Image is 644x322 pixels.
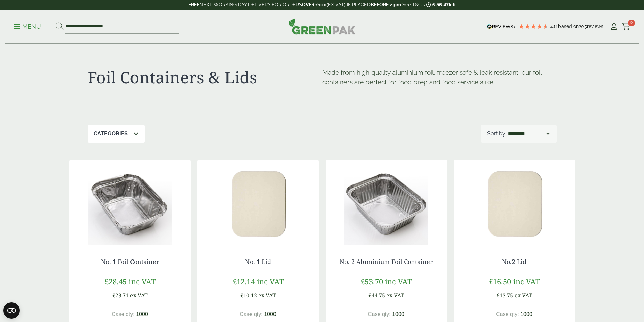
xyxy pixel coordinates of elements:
span: Case qty: [240,311,263,317]
img: 0810POLY-High [454,160,575,245]
a: No.2 Lid [502,257,526,266]
a: No. 2 Aluminium Foil Container [340,257,433,266]
p: Menu [14,23,41,31]
a: See T&C's [402,2,425,7]
a: No. 1 Lid [245,257,271,266]
span: £10.12 [240,292,257,299]
a: 0 [622,22,630,32]
div: 4.79 Stars [518,23,549,29]
span: Case qty: [496,311,519,317]
span: 1000 [520,311,532,317]
span: 1000 [136,311,148,317]
span: 0 [628,20,635,26]
span: ex VAT [515,292,532,299]
p: Categories [94,130,128,138]
p: Made from high quality aluminium foil, freezer safe & leak resistant, our foil containers are per... [322,68,557,87]
span: Case qty: [368,311,391,317]
span: £12.14 [233,276,255,287]
a: Menu [14,23,41,29]
span: Based on [558,24,579,29]
i: My Account [610,23,618,30]
span: £23.71 [112,292,129,299]
span: ex VAT [258,292,276,299]
img: 0810POLY-High [197,160,319,245]
span: £53.70 [361,276,383,287]
span: 4.8 [550,24,558,29]
strong: FREE [188,2,199,7]
p: Sort by [487,130,505,138]
span: £16.50 [489,276,511,287]
span: 205 [579,24,587,29]
strong: OVER £100 [302,2,327,7]
span: left [449,2,456,7]
h1: Foil Containers & Lids [88,68,322,87]
span: inc VAT [385,276,412,287]
span: 1000 [264,311,276,317]
button: Open CMP widget [3,302,20,319]
span: Case qty: [112,311,135,317]
span: reviews [587,24,603,29]
select: Shop order [507,130,551,138]
img: NO 2 [326,160,447,245]
img: No.1 Foil Container [69,160,191,245]
span: inc VAT [257,276,284,287]
span: inc VAT [513,276,540,287]
strong: BEFORE 2 pm [371,2,401,7]
img: GreenPak Supplies [289,18,356,34]
span: 6:56:47 [432,2,449,7]
span: £44.75 [368,292,385,299]
i: Cart [622,23,630,30]
span: inc VAT [129,276,156,287]
img: REVIEWS.io [487,24,517,29]
a: No. 1 Foil Container [101,257,159,266]
span: 1000 [392,311,404,317]
span: ex VAT [386,292,404,299]
span: £13.75 [497,292,513,299]
span: ex VAT [130,292,148,299]
span: £28.45 [104,276,127,287]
